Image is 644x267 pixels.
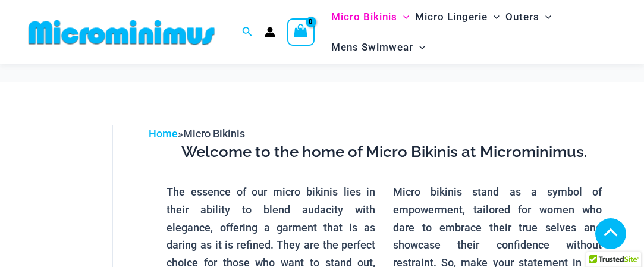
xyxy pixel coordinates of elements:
span: Micro Bikinis [331,2,397,32]
a: Micro BikinisMenu ToggleMenu Toggle [328,2,412,32]
a: Account icon link [265,27,275,37]
a: Search icon link [242,25,253,40]
span: Menu Toggle [488,2,500,32]
span: Mens Swimwear [331,32,413,62]
span: Menu Toggle [539,2,551,32]
span: Micro Bikinis [183,127,245,140]
a: Home [149,127,178,140]
span: Micro Lingerie [415,2,488,32]
a: Micro LingerieMenu ToggleMenu Toggle [412,2,502,32]
span: Menu Toggle [397,2,409,32]
span: Menu Toggle [413,32,425,62]
a: View Shopping Cart, empty [287,18,315,46]
img: MM SHOP LOGO FLAT [24,19,219,46]
a: Mens SwimwearMenu ToggleMenu Toggle [328,32,428,62]
span: » [149,127,245,140]
a: OutersMenu ToggleMenu Toggle [502,2,554,32]
span: Outers [505,2,539,32]
h3: Welcome to the home of Micro Bikinis at Microminimus. [158,142,611,162]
